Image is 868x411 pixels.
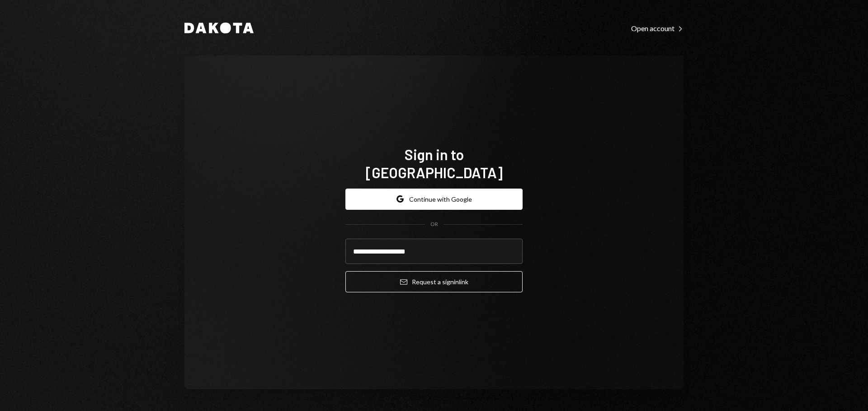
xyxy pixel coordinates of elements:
h1: Sign in to [GEOGRAPHIC_DATA] [345,145,523,181]
div: OR [430,221,438,228]
div: Open account [631,24,684,33]
a: Open account [631,23,684,33]
button: Request a signinlink [345,271,523,292]
button: Continue with Google [345,189,523,210]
